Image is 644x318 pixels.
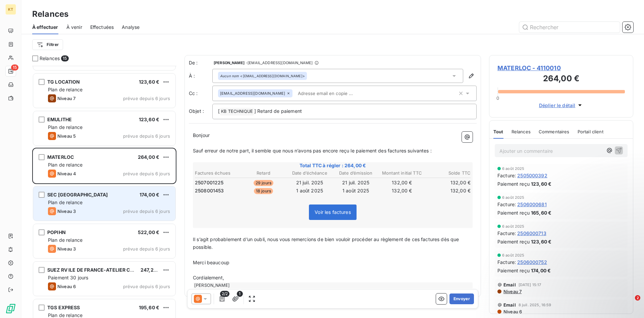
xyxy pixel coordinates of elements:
[122,24,140,31] span: Analyse
[57,284,76,289] span: Niveau 6
[66,24,82,31] span: À venir
[214,61,245,65] span: [PERSON_NAME]
[517,230,546,237] span: 2506000713
[497,73,625,86] h3: 264,00 €
[497,259,516,266] span: Facture :
[503,289,522,294] span: Niveau 7
[193,275,224,280] span: Cordialement,
[138,154,159,160] span: 264,00 €
[295,88,373,98] input: Adresse email en copie ...
[493,129,503,134] span: Tout
[218,108,220,114] span: [
[502,224,525,228] span: 6 août 2025
[539,102,576,109] span: Déplier le détail
[193,148,432,153] span: Sauf erreur de notre part, il semble que nous n’avons pas encore reçu le paiement des factures su...
[497,209,530,216] span: Paiement reçu
[220,291,229,297] span: 2/2
[220,74,239,78] em: Aucun nom
[510,253,644,300] iframe: Intercom notifications message
[57,209,76,214] span: Niveau 3
[193,260,229,265] span: Merci beaucoup
[32,66,176,318] div: grid
[48,162,83,168] span: Plan de relance
[123,209,170,214] span: prévue depuis 6 jours
[123,171,170,176] span: prévue depuis 6 jours
[48,87,83,92] span: Plan de relance
[193,132,210,138] span: Bonjour
[425,187,471,194] td: 132,00 €
[241,170,286,177] th: Retard
[502,253,525,257] span: 6 août 2025
[531,209,551,216] span: 165,60 €
[189,108,204,114] span: Objet :
[57,133,76,139] span: Niveau 5
[189,59,212,66] span: De :
[48,237,83,243] span: Plan de relance
[193,236,461,250] span: Il s’agit probablement d’un oubli, nous vous remercions de bien vouloir procéder au règlement de ...
[635,295,640,301] span: 2
[123,133,170,139] span: prévue depuis 6 jours
[189,90,212,97] label: Cc :
[502,167,525,171] span: 6 août 2025
[139,79,159,85] span: 123,60 €
[379,170,425,177] th: Montant initial TTC
[47,305,80,310] span: TGS EXPRESS
[531,180,551,187] span: 123,60 €
[379,179,425,186] td: 132,00 €
[287,170,332,177] th: Date d’échéance
[246,61,313,65] span: - [EMAIL_ADDRESS][DOMAIN_NAME]
[254,108,302,114] span: ] Retard de paiement
[333,179,379,186] td: 21 juil. 2025
[220,74,305,78] div: <[EMAIL_ADDRESS][DOMAIN_NAME]>
[123,284,170,289] span: prévue depuis 6 jours
[497,267,530,274] span: Paiement reçu
[503,309,522,314] span: Niveau 6
[139,117,159,122] span: 123,60 €
[497,63,625,73] span: MATERLOC - 4110010
[47,79,80,85] span: TG LOCATION
[497,172,516,179] span: Facture :
[48,275,89,280] span: Paiement 30 jours
[189,73,212,79] label: À :
[237,291,243,297] span: 1
[287,187,332,194] td: 1 août 2025
[140,192,159,197] span: 174,00 €
[57,246,76,252] span: Niveau 3
[503,282,516,287] span: Email
[537,101,586,109] button: Déplier le détail
[503,302,516,308] span: Email
[141,267,161,273] span: 247,20 €
[578,129,603,134] span: Portail client
[5,303,16,314] img: Logo LeanPay
[539,129,570,134] span: Commentaires
[195,170,240,177] th: Factures échues
[5,4,16,15] div: KT
[287,179,332,186] td: 21 juil. 2025
[333,187,379,194] td: 1 août 2025
[139,305,159,310] span: 195,60 €
[32,8,68,20] h3: Relances
[512,129,531,134] span: Relances
[47,192,108,197] span: SEC [GEOGRAPHIC_DATA]
[315,209,351,215] span: Voir les factures
[497,238,530,245] span: Paiement reçu
[497,180,530,187] span: Paiement reçu
[220,91,285,95] span: [EMAIL_ADDRESS][DOMAIN_NAME]
[502,195,525,199] span: 6 août 2025
[90,24,114,31] span: Effectuées
[497,230,516,237] span: Facture :
[47,229,66,235] span: POPIHN
[519,22,620,33] input: Rechercher
[194,162,472,169] span: Total TTC à régler : 264,00 €
[517,172,547,179] span: 2505000392
[32,24,58,31] span: À effectuer
[496,95,499,101] span: 0
[61,55,68,61] span: 15
[40,55,60,62] span: Relances
[123,96,170,101] span: prévue depuis 6 jours
[254,180,273,186] span: 29 jours
[519,303,551,307] span: 8 juil. 2025, 16:59
[220,108,254,116] span: KB TECHNIQUE
[123,246,170,252] span: prévue depuis 6 jours
[517,201,547,208] span: 2506000681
